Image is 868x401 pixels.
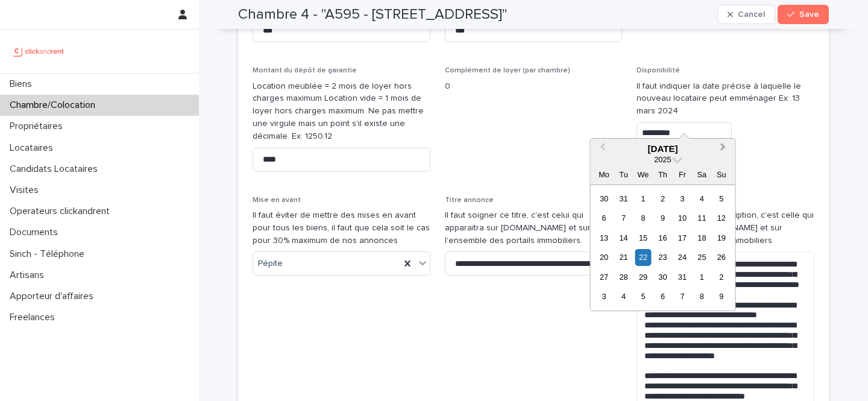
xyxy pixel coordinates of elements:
div: Choose Friday, 24 January 2025 [674,249,690,265]
div: Choose Thursday, 6 February 2025 [655,288,671,305]
button: Cancel [717,5,775,24]
p: Location meublée = 2 mois de loyer hors charges maximum Location vide = 1 mois de loyer hors char... [253,80,430,143]
span: Mise en avant [253,197,301,204]
button: Previous Month [591,140,611,159]
div: Choose Saturday, 18 January 2025 [694,230,710,246]
div: Choose Tuesday, 7 January 2025 [615,210,632,226]
div: Choose Thursday, 2 January 2025 [655,191,671,207]
p: Biens [5,78,42,90]
div: Choose Monday, 30 December 2024 [596,191,612,207]
button: Next Month [715,140,734,159]
p: Apporteur d'affaires [5,291,103,302]
span: Pépite [258,257,283,270]
div: Choose Friday, 7 February 2025 [674,288,690,305]
p: Documents [5,227,68,238]
p: Visites [5,185,48,196]
div: Choose Wednesday, 8 January 2025 [635,210,651,226]
div: Choose Monday, 13 January 2025 [596,230,612,246]
div: Choose Monday, 6 January 2025 [596,210,612,226]
span: Complément de loyer (par chambre) [445,67,570,74]
div: Choose Tuesday, 4 February 2025 [615,288,632,305]
p: Chambre/Colocation [5,99,105,111]
div: [DATE] [590,144,735,154]
img: UCB0brd3T0yccxBKYDjQ [10,39,68,63]
div: Choose Saturday, 25 January 2025 [694,249,710,265]
div: Choose Tuesday, 21 January 2025 [615,249,632,265]
div: Th [655,166,671,183]
div: Su [713,166,729,183]
div: Choose Wednesday, 5 February 2025 [635,288,651,305]
div: Choose Friday, 31 January 2025 [674,269,690,285]
p: Artisans [5,270,54,281]
div: Choose Thursday, 9 January 2025 [655,210,671,226]
div: Choose Tuesday, 31 December 2024 [615,191,632,207]
div: Choose Tuesday, 28 January 2025 [615,269,632,285]
div: Choose Monday, 3 February 2025 [596,288,612,305]
div: Choose Sunday, 2 February 2025 [713,269,729,285]
div: Choose Wednesday, 29 January 2025 [635,269,651,285]
button: Save [778,5,829,24]
span: Montant du dépôt de garantie [253,67,357,74]
div: Choose Saturday, 1 February 2025 [694,269,710,285]
p: Locataires [5,142,63,154]
div: Choose Tuesday, 14 January 2025 [615,230,632,246]
div: Choose Friday, 17 January 2025 [674,230,690,246]
div: Choose Sunday, 26 January 2025 [713,249,729,265]
div: Choose Sunday, 12 January 2025 [713,210,729,226]
div: Choose Friday, 3 January 2025 [674,191,690,207]
span: Disponibilité [637,67,680,74]
div: Mo [596,166,612,183]
p: Sinch - Téléphone [5,248,94,260]
div: Choose Saturday, 4 January 2025 [694,191,710,207]
p: 0 [445,80,623,93]
div: month 2025-01 [594,189,731,306]
div: Choose Sunday, 19 January 2025 [713,230,729,246]
div: Tu [615,166,632,183]
p: Propriétaires [5,121,72,132]
p: Operateurs clickandrent [5,206,119,217]
div: Choose Wednesday, 1 January 2025 [635,191,651,207]
div: Choose Sunday, 5 January 2025 [713,191,729,207]
p: Freelances [5,312,64,323]
p: Il faut soigner ce titre, c'est celui qui apparaitra sur [DOMAIN_NAME] et sur l'ensemble des port... [445,209,623,247]
div: Choose Thursday, 23 January 2025 [655,249,671,265]
span: Titre annonce [445,197,494,204]
div: Choose Wednesday, 15 January 2025 [635,230,651,246]
div: We [635,166,651,183]
h2: Chambre 4 - "A595 - [STREET_ADDRESS]" [238,6,507,24]
div: Choose Saturday, 8 February 2025 [694,288,710,305]
div: Choose Friday, 10 January 2025 [674,210,690,226]
div: Choose Sunday, 9 February 2025 [713,288,729,305]
div: Choose Saturday, 11 January 2025 [694,210,710,226]
p: Il faut indiquer la date précise à laquelle le nouveau locataire peut emménager Ex: 13 mars 2024 [637,80,814,118]
span: Save [799,10,819,19]
div: Fr [674,166,690,183]
div: Choose Monday, 20 January 2025 [596,249,612,265]
span: 2025 [654,155,671,164]
div: Choose Monday, 27 January 2025 [596,269,612,285]
p: Candidats Locataires [5,163,107,175]
div: Sa [694,166,710,183]
div: Choose Wednesday, 22 January 2025 [635,249,651,265]
div: Choose Thursday, 30 January 2025 [655,269,671,285]
p: Il faut éviter de mettre des mises en avant pour tous les biens, il faut que cela soit le cas pou... [253,209,430,247]
div: Choose Thursday, 16 January 2025 [655,230,671,246]
span: Cancel [738,10,765,19]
